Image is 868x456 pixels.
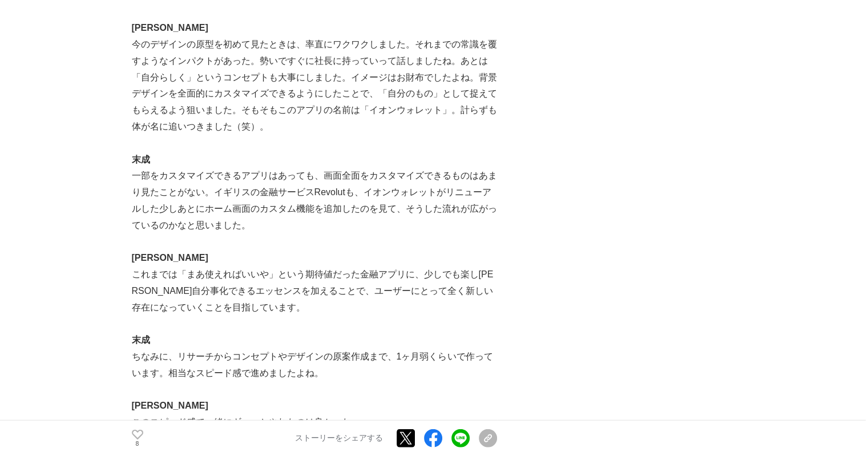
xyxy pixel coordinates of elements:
[132,37,497,135] p: 今のデザインの原型を初めて見たときは、率直にワクワクしました。それまでの常識を覆すようなインパクトがあった。勢いですぐに社長に持っていって話しましたね。あとは「自分らしく」というコンセプトも大事...
[295,433,383,443] p: ストーリーをシェアする
[132,414,497,431] p: このスピード感で一緒にギュッとやれたのは良かった。
[132,349,497,382] p: ちなみに、リサーチからコンセプトやデザインの原案作成まで、1ヶ月弱くらいで作っています。相当なスピード感で進めましたよね。
[132,23,208,33] strong: [PERSON_NAME]
[132,253,208,263] strong: [PERSON_NAME]
[132,267,497,316] p: これまでは「まあ使えればいいや」という期待値だった金融アプリに、少しでも楽し[PERSON_NAME]自分事化できるエッセンスを加えることで、ユーザーにとって全く新しい存在になっていくことを目指...
[132,441,143,446] p: 8
[132,335,150,345] strong: 末成
[132,401,208,410] strong: [PERSON_NAME]
[132,168,497,233] p: 一部をカスタマイズできるアプリはあっても、画面全面をカスタマイズできるものはあまり見たことがない。イギリスの金融サービスRevolutも、イオンウォレットがリニューアルした少しあとにホーム画面の...
[132,155,150,164] strong: 末成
